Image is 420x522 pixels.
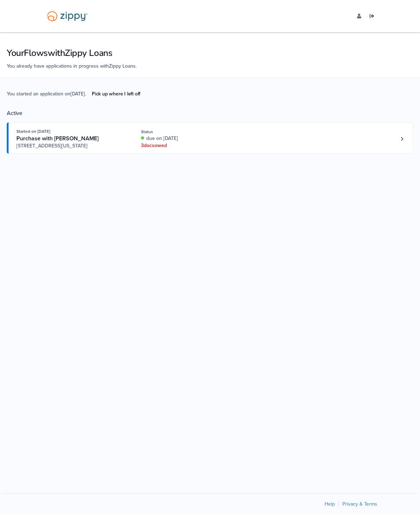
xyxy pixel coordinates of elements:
a: Pick up where I left off [86,88,146,100]
h1: Your Flows with Zippy Loans [7,47,413,59]
div: Status [141,129,236,135]
span: [STREET_ADDRESS][US_STATE] [16,142,125,150]
a: Privacy & Terms [342,501,377,507]
div: Active [7,110,413,117]
a: edit profile [357,14,364,21]
div: due on [DATE] [141,135,236,142]
a: Open loan 4216347 [7,122,413,154]
span: You started an application on [DATE] . [7,90,146,110]
span: Started on [DATE] [16,129,50,134]
span: Purchase with [PERSON_NAME] [16,135,99,142]
a: Loan number 4216347 [397,134,407,144]
a: Log out [369,14,377,21]
img: Logo [43,8,92,25]
a: Help [325,501,335,507]
div: 3 doc s owed [141,142,236,149]
span: You already have applications in progress with Zippy Loans . [7,63,137,69]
